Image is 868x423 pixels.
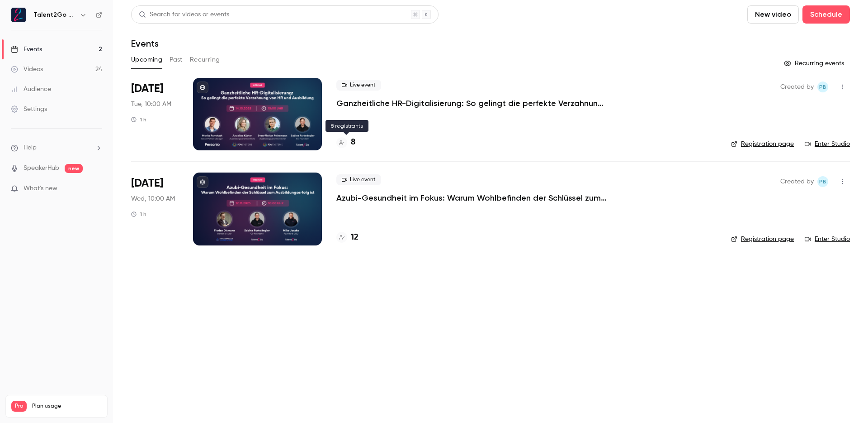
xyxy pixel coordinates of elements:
[817,82,828,92] span: Pascal Blot
[11,65,43,74] div: Videos
[24,163,59,173] a: SpeakerHub
[351,136,355,149] h4: 8
[747,5,799,24] button: New video
[805,139,850,149] a: Enter Studio
[131,78,179,150] div: Oct 14 Tue, 10:00 AM (Europe/Berlin)
[11,105,47,114] div: Settings
[11,8,26,22] img: Talent2Go GmbH
[351,231,359,244] h4: 12
[131,38,159,49] h1: Events
[802,5,850,24] button: Schedule
[336,231,359,244] a: 12
[131,82,163,96] span: [DATE]
[819,176,826,187] span: PB
[780,176,814,187] span: Created by
[131,100,171,109] span: Tue, 10:00 AM
[780,82,814,92] span: Created by
[24,184,57,193] span: What's new
[11,85,51,94] div: Audience
[731,235,794,244] a: Registration page
[139,10,229,19] div: Search for videos or events
[11,45,42,54] div: Events
[170,53,183,67] button: Past
[190,53,220,67] button: Recurring
[131,173,179,245] div: Nov 12 Wed, 10:00 AM (Europe/Berlin)
[131,211,146,218] div: 1 h
[780,56,850,71] button: Recurring events
[33,10,76,19] h6: Talent2Go GmbH
[11,401,27,412] span: Pro
[11,143,102,153] li: help-dropdown-opener
[336,174,381,185] span: Live event
[131,53,162,67] button: Upcoming
[819,82,826,92] span: PB
[817,176,828,187] span: Pascal Blot
[32,403,102,410] span: Plan usage
[131,194,175,203] span: Wed, 10:00 AM
[336,80,381,91] span: Live event
[805,235,850,244] a: Enter Studio
[65,164,83,173] span: new
[336,192,608,203] a: Azubi-Gesundheit im Fokus: Warum Wohlbefinden der Schlüssel zum Ausbildungserfolg ist 💚
[131,176,163,191] span: [DATE]
[731,139,794,149] a: Registration page
[336,98,608,109] a: Ganzheitliche HR-Digitalisierung: So gelingt die perfekte Verzahnung von HR und Ausbildung mit Pe...
[24,143,37,153] span: Help
[131,116,146,123] div: 1 h
[336,136,355,149] a: 8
